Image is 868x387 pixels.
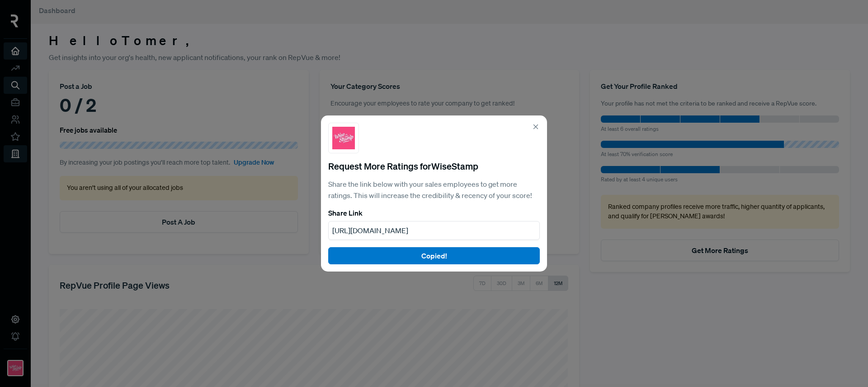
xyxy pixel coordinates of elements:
h5: Request More Ratings for WiseStamp [328,161,540,171]
button: Copied! [328,247,540,264]
h6: Share Link [328,209,540,217]
img: WiseStamp [332,127,355,149]
p: Share the link below with your sales employees to get more ratings. This will increase the credib... [328,179,540,202]
span: [URL][DOMAIN_NAME] [332,226,408,235]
